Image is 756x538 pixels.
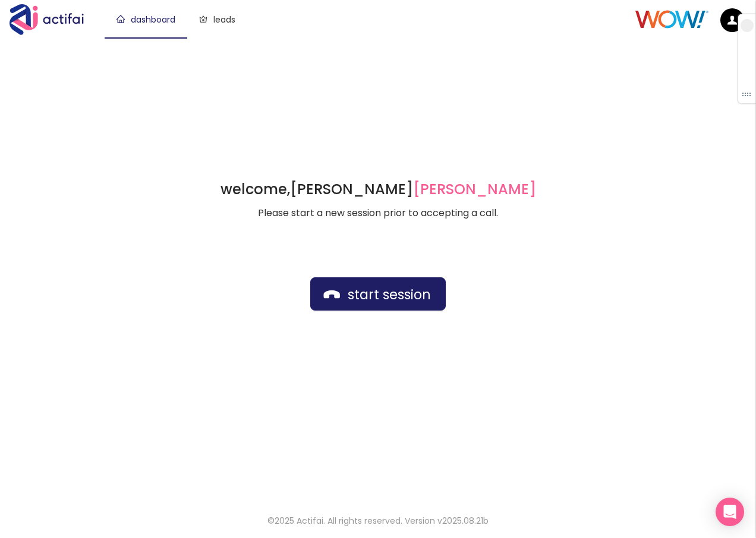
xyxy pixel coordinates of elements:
a: dashboard [116,14,175,26]
img: Client Logo [635,10,708,29]
img: default.png [720,8,744,32]
a: leads [199,14,235,26]
img: Actifai Logo [10,4,95,35]
p: Please start a new session prior to accepting a call. [220,206,536,220]
h1: welcome, [220,180,536,199]
div: Open Intercom Messenger [716,498,744,526]
strong: [PERSON_NAME] [290,179,536,199]
span: [PERSON_NAME] [413,179,536,199]
button: start session [310,277,446,311]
